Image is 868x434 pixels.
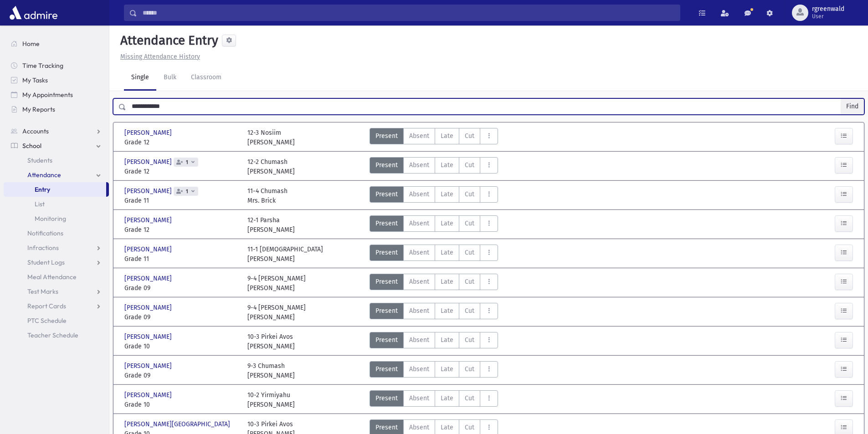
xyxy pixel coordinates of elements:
[124,157,174,167] span: [PERSON_NAME]
[35,185,50,194] span: Entry
[120,53,200,61] u: Missing Attendance History
[184,159,190,165] span: 1
[4,182,106,197] a: Entry
[4,124,109,138] a: Accounts
[812,13,844,20] span: User
[124,138,238,147] span: Grade 12
[4,240,109,255] a: Infractions
[465,364,474,374] span: Cut
[409,277,429,286] span: Absent
[409,160,429,170] span: Absent
[441,423,453,432] span: Late
[124,245,174,254] span: [PERSON_NAME]
[247,245,323,264] div: 11-1 [DEMOGRAPHIC_DATA] [PERSON_NAME]
[441,335,453,345] span: Late
[22,142,41,150] span: School
[184,65,229,91] a: Classroom
[27,171,61,179] span: Attendance
[27,302,66,310] span: Report Cards
[247,332,295,351] div: 10-3 Pirkei Avos [PERSON_NAME]
[4,284,109,299] a: Test Marks
[124,186,174,196] span: [PERSON_NAME]
[4,299,109,313] a: Report Cards
[375,335,398,345] span: Present
[124,65,156,91] a: Single
[465,160,474,170] span: Cut
[4,211,109,226] a: Monitoring
[124,167,238,176] span: Grade 12
[465,189,474,199] span: Cut
[441,219,453,228] span: Late
[35,214,66,223] span: Monitoring
[22,105,55,113] span: My Reports
[4,138,109,153] a: School
[4,270,109,284] a: Meal Attendance
[27,156,52,164] span: Students
[409,248,429,257] span: Absent
[124,128,174,138] span: [PERSON_NAME]
[812,5,844,13] span: rgreenwald
[4,153,109,168] a: Students
[247,215,295,235] div: 12-1 Parsha [PERSON_NAME]
[370,274,498,293] div: AttTypes
[184,189,190,194] span: 1
[124,342,238,351] span: Grade 10
[117,53,200,61] a: Missing Attendance History
[22,91,73,99] span: My Appointments
[441,189,453,199] span: Late
[409,131,429,141] span: Absent
[370,215,498,235] div: AttTypes
[370,361,498,380] div: AttTypes
[4,328,109,342] a: Teacher Schedule
[465,335,474,345] span: Cut
[247,128,295,147] div: 12-3 Nosiim [PERSON_NAME]
[137,5,680,21] input: Search
[124,371,238,380] span: Grade 09
[124,390,174,400] span: [PERSON_NAME]
[27,258,65,266] span: Student Logs
[27,287,58,296] span: Test Marks
[841,99,864,114] button: Find
[124,400,238,409] span: Grade 10
[27,317,67,325] span: PTC Schedule
[124,225,238,235] span: Grade 12
[22,40,40,48] span: Home
[465,277,474,286] span: Cut
[375,277,398,286] span: Present
[124,361,174,371] span: [PERSON_NAME]
[124,419,232,429] span: [PERSON_NAME][GEOGRAPHIC_DATA]
[409,335,429,345] span: Absent
[370,157,498,176] div: AttTypes
[124,274,174,283] span: [PERSON_NAME]
[22,76,48,84] span: My Tasks
[4,226,109,240] a: Notifications
[22,61,63,70] span: Time Tracking
[117,33,218,48] h5: Attendance Entry
[409,189,429,199] span: Absent
[124,312,238,322] span: Grade 09
[441,393,453,403] span: Late
[441,364,453,374] span: Late
[375,131,398,141] span: Present
[375,423,398,432] span: Present
[465,131,474,141] span: Cut
[35,200,45,208] span: List
[375,393,398,403] span: Present
[370,128,498,147] div: AttTypes
[4,36,109,51] a: Home
[124,332,174,342] span: [PERSON_NAME]
[27,273,77,281] span: Meal Attendance
[375,219,398,228] span: Present
[247,157,295,176] div: 12-2 Chumash [PERSON_NAME]
[375,248,398,257] span: Present
[247,274,306,293] div: 9-4 [PERSON_NAME] [PERSON_NAME]
[4,102,109,117] a: My Reports
[465,306,474,316] span: Cut
[4,255,109,270] a: Student Logs
[441,160,453,170] span: Late
[4,197,109,211] a: List
[370,186,498,205] div: AttTypes
[441,248,453,257] span: Late
[409,219,429,228] span: Absent
[4,87,109,102] a: My Appointments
